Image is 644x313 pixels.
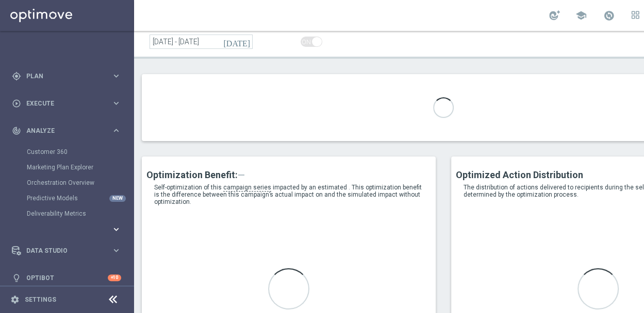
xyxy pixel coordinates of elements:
[25,297,56,303] a: Settings
[146,169,245,180] strong: Optimization Benefit:
[12,126,21,135] i: track_changes
[238,169,245,180] span: —
[111,71,121,81] i: keyboard_arrow_right
[27,206,133,221] div: Deliverability Metrics
[27,175,133,190] div: Orchestration Overview
[11,127,122,135] button: track_changes Analyze keyboard_arrow_right
[11,274,122,282] button: lightbulb Optibot +10
[27,179,107,187] a: Orchestration Overview
[154,184,222,191] span: Self-optimization of this
[12,72,111,81] div: Plan
[10,295,20,304] i: settings
[26,248,111,254] span: Data Studio
[12,99,21,108] i: play_circle_outline
[27,225,122,233] button: keyboard_arrow_right
[12,246,111,255] div: Data Studio
[12,264,121,291] div: Optibot
[11,247,122,255] button: Data Studio keyboard_arrow_right
[108,274,121,281] div: +10
[27,190,133,206] div: Predictive Models
[27,221,133,237] div: BI Studio
[223,37,251,46] i: [DATE]
[11,99,122,108] button: play_circle_outline Execute keyboard_arrow_right
[150,34,253,49] input: undefined
[27,194,107,202] a: Predictive Models
[11,72,122,80] button: gps_fixed Plan keyboard_arrow_right
[26,100,111,107] span: Execute
[109,195,126,202] div: NEW
[12,72,21,81] i: gps_fixed
[575,10,587,21] span: school
[27,210,107,218] a: Deliverability Metrics
[27,160,133,175] div: Marketing Plan Explorer
[12,273,21,283] i: lightbulb
[222,34,253,50] button: [DATE]
[111,98,121,108] i: keyboard_arrow_right
[12,126,111,135] div: Analyze
[154,184,422,205] span: impacted by an estimated . This optimization benefit is the difference between this campaign’s ac...
[12,99,111,108] div: Execute
[27,148,107,156] a: Customer 360
[111,126,121,135] i: keyboard_arrow_right
[26,73,111,79] span: Plan
[27,163,107,171] a: Marketing Plan Explorer
[111,224,121,234] i: keyboard_arrow_right
[456,169,583,180] strong: Optimized Action Distribution
[26,128,111,134] span: Analyze
[111,246,121,255] i: keyboard_arrow_right
[26,264,108,291] a: Optibot
[27,144,133,160] div: Customer 360
[223,184,271,192] span: campaign series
